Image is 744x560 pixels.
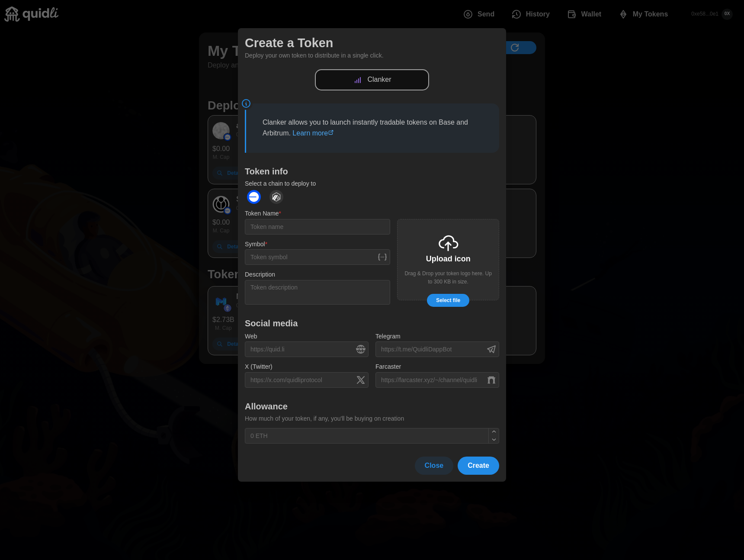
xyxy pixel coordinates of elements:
[269,190,283,203] img: Arbitrum
[263,117,483,139] p: Clanker allows you to launch instantly tradable tokens on Base and Arbitrum.
[436,294,460,306] span: Select file
[245,239,267,249] label: Symbol
[375,341,499,357] input: https://t.me/QuidliDappBot
[375,372,499,388] input: https://farcaster.xyz/~/channel/quidli
[367,74,391,85] p: Clanker
[245,51,499,61] p: Deploy your own token to distribute in a single click.
[245,414,499,424] p: How much of your token, if any, you'll be buying on creation
[468,457,489,474] span: Create
[375,331,401,341] label: Telegram
[245,372,369,388] input: https://x.com/quidliprotocol
[245,219,390,234] input: Token name
[427,293,469,306] button: Select file
[415,457,454,475] button: Close
[245,317,499,328] h1: Social media
[245,209,281,218] label: Token Name
[245,428,499,444] input: 0 ETH
[458,457,499,475] button: Create
[245,270,275,280] label: Description
[292,129,334,136] a: Learn more
[245,249,390,265] input: Token symbol
[245,331,257,341] label: Web
[245,187,263,206] button: Base
[247,190,261,203] img: Base
[245,401,499,412] h1: Allowance
[245,179,499,187] p: Select a chain to deploy to
[267,187,285,206] button: Arbitrum
[425,457,444,474] span: Close
[245,165,499,177] h1: Token info
[375,362,401,372] label: Farcaster
[245,341,369,357] input: https://quid.li
[245,35,499,51] h1: Create a Token
[245,362,273,372] label: X (Twitter)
